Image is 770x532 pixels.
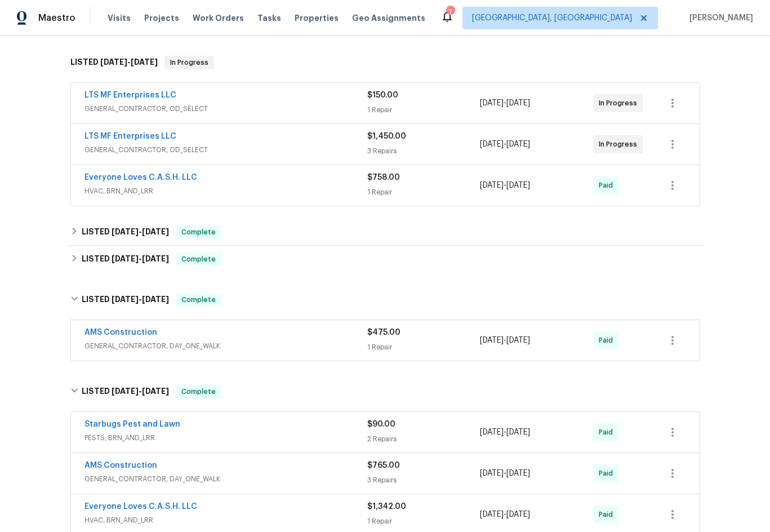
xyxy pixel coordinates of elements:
div: 3 Repairs [367,145,480,157]
a: Everyone Loves C.A.S.H. LLC [84,503,197,511]
span: [DATE] [506,181,530,189]
span: - [100,58,158,66]
span: [DATE] [480,99,504,107]
span: $475.00 [367,329,400,336]
span: $1,450.00 [367,132,406,140]
span: Tasks [257,14,281,22]
h6: LISTED [70,56,158,69]
span: In Progress [599,97,642,109]
span: GENERAL_CONTRACTOR, DAY_ONE_WALK [84,340,367,352]
a: AMS Construction [84,462,157,469]
span: Maestro [38,12,75,24]
span: [DATE] [112,295,139,303]
span: - [480,139,530,150]
span: [DATE] [480,181,504,189]
span: Complete [177,227,220,238]
span: Paid [599,427,617,438]
a: Everyone Loves C.A.S.H. LLC [84,174,197,181]
div: LISTED [DATE]-[DATE]In Progress [67,45,704,81]
span: [DATE] [480,511,504,518]
span: Projects [144,12,179,24]
span: GENERAL_CONTRACTOR, OD_SELECT [84,103,367,114]
div: 3 Repairs [367,475,480,486]
h6: LISTED [82,293,169,307]
span: [DATE] [480,428,504,436]
span: Properties [295,12,339,24]
span: GENERAL_CONTRACTOR, OD_SELECT [84,144,367,156]
span: - [480,509,530,520]
span: [DATE] [112,228,139,236]
span: In Progress [166,57,213,68]
span: GENERAL_CONTRACTOR, DAY_ONE_WALK [84,473,367,485]
h6: LISTED [82,252,169,266]
div: LISTED [DATE]-[DATE]Complete [67,246,704,273]
span: - [480,335,530,346]
span: - [112,228,169,236]
span: HVAC, BRN_AND_LRR [84,185,367,197]
span: [DATE] [506,336,530,344]
span: Paid [599,335,617,346]
span: Paid [599,468,617,479]
span: [DATE] [142,228,169,236]
span: [DATE] [131,58,158,66]
span: [DATE] [112,387,139,395]
span: Complete [177,294,220,305]
span: Visits [108,12,131,24]
span: [DATE] [506,469,530,477]
span: Complete [177,254,220,265]
span: Geo Assignments [352,12,425,24]
span: - [112,387,169,395]
span: $765.00 [367,462,400,469]
span: [DATE] [506,99,530,107]
span: - [112,255,169,263]
div: 2 Repairs [367,433,480,445]
span: Paid [599,509,617,520]
span: $90.00 [367,420,395,428]
span: In Progress [599,139,642,150]
span: [DATE] [142,387,169,395]
span: [DATE] [100,58,127,66]
span: $758.00 [367,174,400,181]
a: AMS Construction [84,329,157,336]
span: - [480,180,530,191]
span: [GEOGRAPHIC_DATA], [GEOGRAPHIC_DATA] [472,12,632,24]
span: [DATE] [142,295,169,303]
a: LTS MF Enterprises LLC [84,91,176,99]
span: [DATE] [480,469,504,477]
div: LISTED [DATE]-[DATE]Complete [67,282,704,318]
h6: LISTED [82,225,169,239]
span: - [480,468,530,479]
span: $150.00 [367,91,398,99]
span: [PERSON_NAME] [685,12,753,24]
a: Starbugs Pest and Lawn [84,420,180,428]
a: LTS MF Enterprises LLC [84,132,176,140]
span: HVAC, BRN_AND_LRR [84,515,367,526]
div: 1 Repair [367,342,480,353]
span: Complete [177,386,220,397]
span: Work Orders [193,12,244,24]
span: [DATE] [480,140,504,148]
div: LISTED [DATE]-[DATE]Complete [67,374,704,410]
span: [DATE] [112,255,139,263]
span: - [480,427,530,438]
span: [DATE] [506,511,530,518]
span: Paid [599,180,617,191]
span: - [480,97,530,109]
div: LISTED [DATE]-[DATE]Complete [67,219,704,246]
span: [DATE] [506,428,530,436]
span: [DATE] [142,255,169,263]
h6: LISTED [82,385,169,398]
span: - [112,295,169,303]
div: 1 Repair [367,187,480,198]
span: PESTS, BRN_AND_LRR [84,432,367,444]
span: $1,342.00 [367,503,406,511]
div: 1 Repair [367,516,480,527]
div: 1 Repair [367,104,480,116]
span: [DATE] [506,140,530,148]
div: 7 [446,7,454,18]
span: [DATE] [480,336,504,344]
